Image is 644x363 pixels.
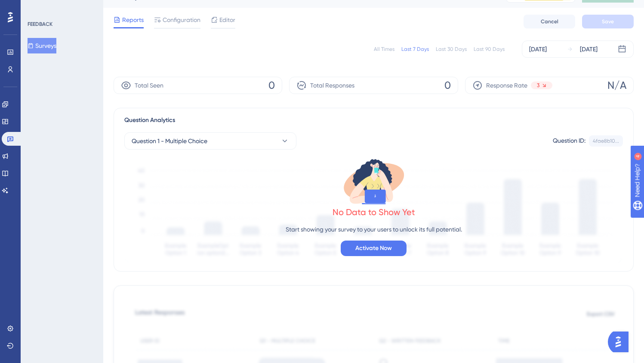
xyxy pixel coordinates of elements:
p: Start showing your survey to your users to unlock its full potential. [286,224,462,235]
button: Cancel [524,15,575,28]
div: 4fae8b10... [593,138,619,144]
span: Total Seen [135,80,163,91]
button: Surveys [28,38,56,53]
span: N/A [607,78,626,92]
div: 4 [60,4,62,11]
span: Reports [122,15,144,25]
div: No Data to Show Yet [333,206,415,218]
span: Configuration [163,15,200,25]
span: Response Rate [486,80,527,91]
span: 0 [444,78,451,92]
span: 3 [537,82,539,89]
iframe: UserGuiding AI Assistant Launcher [608,329,634,355]
div: Question ID: [553,135,585,147]
button: Save [582,15,634,28]
span: Activate Now [355,243,392,253]
span: Need Help? [20,2,54,13]
div: [DATE] [529,44,547,54]
div: Last 90 Days [474,46,505,53]
div: Last 30 Days [436,46,467,53]
span: Question 1 - Multiple Choice [132,136,207,146]
span: Save [602,18,614,25]
div: Last 7 Days [401,46,429,53]
span: Cancel [541,18,558,25]
span: Total Responses [310,80,354,91]
span: Question Analytics [124,115,175,125]
button: Question 1 - Multiple Choice [124,132,296,150]
div: [DATE] [580,44,598,54]
button: Activate Now [341,241,407,256]
span: 0 [268,78,275,92]
div: All Times [374,46,394,53]
span: Editor [219,15,235,25]
div: FEEDBACK [28,21,52,28]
